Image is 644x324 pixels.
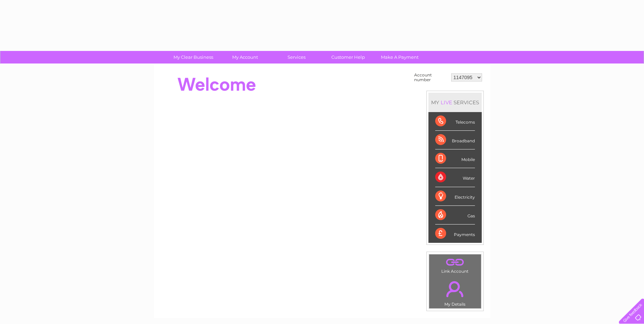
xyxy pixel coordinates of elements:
a: . [431,277,479,301]
div: Electricity [435,187,475,206]
a: Customer Help [320,51,376,64]
div: LIVE [439,99,454,106]
td: Link Account [429,254,481,275]
a: Services [269,51,325,64]
div: Mobile [435,149,475,168]
a: My Account [217,51,273,64]
a: . [431,256,479,268]
td: My Details [429,275,481,309]
div: Broadband [435,131,475,149]
div: Water [435,168,475,187]
div: MY SERVICES [428,93,482,112]
div: Payments [435,224,475,243]
td: Account number [412,71,449,84]
a: Make A Payment [372,51,428,64]
div: Gas [435,206,475,224]
a: My Clear Business [165,51,221,64]
div: Telecoms [435,112,475,131]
